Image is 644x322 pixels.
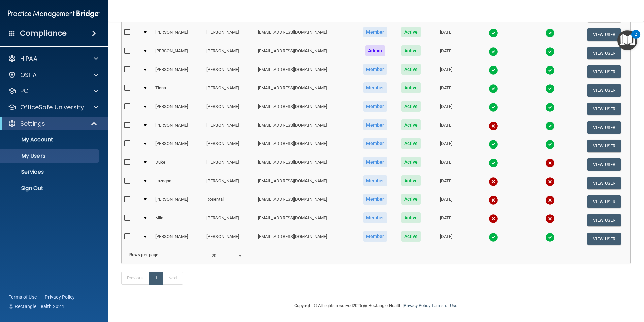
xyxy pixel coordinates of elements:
a: Terms of Use [9,294,37,300]
td: Mila [153,211,204,230]
div: Copyright © All rights reserved 2025 @ Rectangle Health | | [253,295,499,317]
td: [EMAIL_ADDRESS][DOMAIN_NAME] [255,137,356,155]
img: tick.e7d51cea.svg [545,121,555,131]
span: Active [401,157,421,167]
span: Member [363,27,387,37]
p: Settings [20,119,45,128]
img: cross.ca9f0e7f.svg [489,121,498,131]
span: Active [401,212,421,223]
td: [DATE] [427,25,464,44]
td: [PERSON_NAME] [153,137,204,155]
td: [PERSON_NAME] [204,81,255,100]
td: [PERSON_NAME] [204,137,255,155]
td: [PERSON_NAME] [153,62,204,81]
td: [EMAIL_ADDRESS][DOMAIN_NAME] [255,25,356,44]
span: Member [363,157,387,167]
img: cross.ca9f0e7f.svg [545,195,555,205]
td: [EMAIL_ADDRESS][DOMAIN_NAME] [255,230,356,248]
p: Sign Out [4,185,96,192]
td: Duke [153,155,204,174]
img: tick.e7d51cea.svg [489,103,498,112]
td: [DATE] [427,100,464,118]
td: [EMAIL_ADDRESS][DOMAIN_NAME] [255,100,356,118]
b: Rows per page: [129,252,160,257]
a: Next [163,272,183,285]
td: [PERSON_NAME] [153,192,204,211]
td: [PERSON_NAME] [153,44,204,62]
span: Active [401,82,421,93]
span: Member [363,212,387,223]
td: [PERSON_NAME] [204,62,255,81]
span: Member [363,82,387,93]
img: tick.e7d51cea.svg [545,84,555,93]
button: View User [587,121,621,134]
td: [PERSON_NAME] [153,25,204,44]
a: PCI [8,87,98,95]
td: [DATE] [427,155,464,174]
button: View User [587,84,621,97]
img: tick.e7d51cea.svg [545,65,555,75]
img: tick.e7d51cea.svg [489,158,498,168]
td: [PERSON_NAME] [153,100,204,118]
h4: Compliance [20,29,67,38]
button: View User [587,233,621,245]
span: Active [401,64,421,75]
img: cross.ca9f0e7f.svg [545,158,555,168]
img: tick.e7d51cea.svg [545,103,555,112]
img: tick.e7d51cea.svg [545,47,555,56]
img: tick.e7d51cea.svg [489,65,498,75]
td: [EMAIL_ADDRESS][DOMAIN_NAME] [255,192,356,211]
img: tick.e7d51cea.svg [545,28,555,38]
button: View User [587,140,621,152]
a: Privacy Policy [45,294,75,300]
td: [DATE] [427,62,464,81]
span: Active [401,231,421,242]
td: [PERSON_NAME] [204,44,255,62]
button: View User [587,195,621,208]
td: [PERSON_NAME] [153,230,204,248]
span: Member [363,194,387,205]
span: Member [363,119,387,130]
img: cross.ca9f0e7f.svg [489,214,498,223]
p: OSHA [20,71,37,79]
td: [DATE] [427,174,464,192]
td: [EMAIL_ADDRESS][DOMAIN_NAME] [255,62,356,81]
a: Privacy Policy [404,303,430,308]
button: View User [587,47,621,59]
a: Terms of Use [431,303,457,308]
span: Ⓒ Rectangle Health 2024 [9,303,64,310]
img: tick.e7d51cea.svg [545,233,555,242]
p: Services [4,169,96,176]
td: [DATE] [427,137,464,155]
td: [EMAIL_ADDRESS][DOMAIN_NAME] [255,155,356,174]
div: 2 [635,34,637,43]
button: View User [587,28,621,41]
p: My Account [4,136,96,143]
td: [PERSON_NAME] [204,230,255,248]
a: Settings [8,119,98,128]
td: [PERSON_NAME] [204,25,255,44]
img: tick.e7d51cea.svg [545,140,555,149]
span: Member [363,101,387,112]
span: Member [363,175,387,186]
button: Open Resource Center, 2 new notifications [617,30,637,50]
td: [DATE] [427,118,464,137]
span: Active [401,119,421,130]
img: cross.ca9f0e7f.svg [545,214,555,223]
img: tick.e7d51cea.svg [489,28,498,38]
td: [DATE] [427,211,464,230]
td: [EMAIL_ADDRESS][DOMAIN_NAME] [255,174,356,192]
td: [DATE] [427,230,464,248]
span: Active [401,175,421,186]
p: HIPAA [20,55,37,63]
img: PMB logo [8,7,100,21]
span: Active [401,45,421,56]
p: OfficeSafe University [20,103,84,111]
button: View User [587,177,621,189]
span: Active [401,138,421,149]
button: View User [587,65,621,78]
span: Active [401,27,421,37]
img: tick.e7d51cea.svg [489,140,498,149]
td: [EMAIL_ADDRESS][DOMAIN_NAME] [255,211,356,230]
a: 1 [149,272,163,285]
